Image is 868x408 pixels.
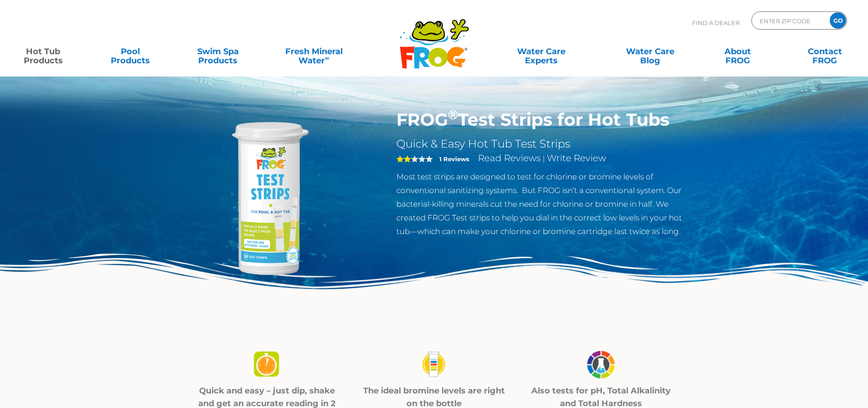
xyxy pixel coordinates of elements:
input: GO [830,12,846,29]
a: PoolProducts [97,42,164,61]
strong: 1 Reviews [439,155,469,163]
sup: ∞ [325,54,329,61]
h1: FROG Test Strips for Hot Tubs [396,109,694,130]
a: Swim SpaProducts [184,42,252,61]
img: FROG test strips_03 [585,348,617,381]
span: | [543,154,545,163]
a: Fresh MineralWater∞ [271,42,356,61]
img: Frog-Test-Strip-bottle-e1609632768520.png [175,109,357,291]
img: FROG test strips_02 [418,348,450,381]
h2: Quick & Easy Hot Tub Test Strips [396,137,694,151]
a: AboutFROG [704,42,771,61]
a: ContactFROG [791,42,859,61]
a: Water CareExperts [486,42,596,61]
a: Write Review [547,153,606,163]
a: Hot TubProducts [9,42,77,61]
p: Most test strips are designed to test for chlorine or bromine levels of conventional sanitizing s... [396,170,694,238]
sup: ® [448,107,458,122]
p: Find A Dealer [692,11,740,34]
input: Zip Code Form [759,14,820,27]
a: Read Reviews [478,153,541,163]
a: Water CareBlog [616,42,684,61]
img: FROG test strips_01 [251,348,283,381]
span: 2 [396,155,411,163]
